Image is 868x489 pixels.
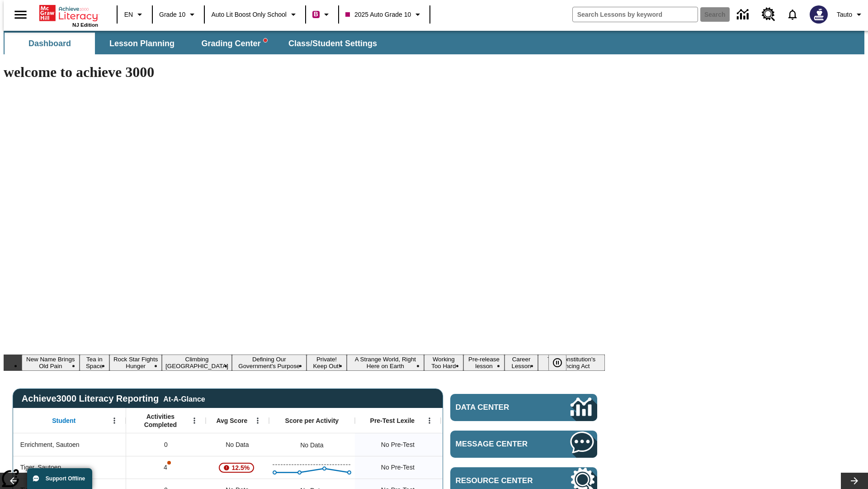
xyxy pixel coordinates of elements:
[456,403,540,412] span: Data Center
[731,2,756,27] a: Data Center
[80,355,110,371] button: Slide 2 Tea in Space
[837,10,852,19] span: Tauto
[109,38,175,49] span: Lesson Planning
[163,463,169,472] p: 4
[188,414,201,427] button: Open Menu
[109,355,162,371] button: Slide 3 Rock Star Fights Hunger
[39,3,98,28] div: Home
[345,10,411,19] span: 2025 Auto Grade 10
[39,4,98,22] a: Home
[20,463,61,472] span: Tiger, Sautoen
[124,10,133,19] span: EN
[97,33,187,54] button: Lesson Planning
[505,355,538,371] button: Slide 10 Career Lesson
[201,38,267,49] span: Grading Center
[206,456,269,479] div: , 12.5%, Attention! This student's Average First Try Score of 12.5% is below 65%, Tiger, Sautoen
[5,33,95,54] button: Dashboard
[4,33,385,54] div: SubNavbar
[163,393,205,403] div: At-A-Glance
[781,3,804,26] a: Notifications
[423,414,436,427] button: Open Menu
[131,412,190,429] span: Activities Completed
[285,417,339,425] span: Score per Activity
[211,10,287,19] span: Auto Lit Boost only School
[456,440,543,449] span: Message Center
[456,476,543,485] span: Resource Center
[22,393,205,404] span: Achieve3000 Literacy Reporting
[450,394,597,421] a: Data Center
[463,355,505,371] button: Slide 9 Pre-release lesson
[810,5,828,24] img: Avatar
[441,433,527,456] div: No Data, Enrichment, Sautoen
[221,436,253,454] span: No Data
[228,460,254,476] span: 12.5%
[206,433,269,456] div: No Data, Enrichment, Sautoen
[538,355,605,371] button: Slide 11 The Constitution's Balancing Act
[108,414,121,427] button: Open Menu
[548,355,566,371] button: Pause
[347,355,424,371] button: Slide 7 A Strange World, Right Here on Earth
[189,33,279,54] button: Grading Center
[27,468,92,489] button: Support Offline
[314,9,318,20] span: B
[232,355,307,371] button: Slide 5 Defining Our Government's Purpose
[381,440,415,450] span: No Pre-Test, Enrichment, Sautoen
[281,33,384,54] button: Class/Student Settings
[164,440,168,450] span: 0
[548,355,576,371] div: Pause
[251,414,264,427] button: Open Menu
[126,456,206,479] div: 4, One or more Activity scores may be invalid., Tiger, Sautoen
[120,6,149,23] button: Language: EN, Select a language
[288,38,377,49] span: Class/Student Settings
[216,417,247,425] span: Avg Score
[4,64,605,81] h1: welcome to achieve 3000
[804,3,833,26] button: Select a new avatar
[573,7,698,22] input: search field
[126,433,206,456] div: 0, Enrichment, Sautoen
[28,38,71,49] span: Dashboard
[833,6,868,23] button: Profile/Settings
[159,10,185,19] span: Grade 10
[756,2,781,27] a: Resource Center, Will open in new tab
[307,355,347,371] button: Slide 6 Private! Keep Out!
[52,417,75,425] span: Student
[208,6,302,23] button: School: Auto Lit Boost only School, Select your school
[156,6,201,23] button: Grade: Grade 10, Select a grade
[264,38,267,42] svg: writing assistant alert
[162,355,232,371] button: Slide 4 Climbing Mount Tai
[441,456,527,479] div: No Data, Tiger, Sautoen
[342,6,427,23] button: Class: 2025 Auto Grade 10, Select your class
[841,473,868,489] button: Lesson carousel, Next
[72,22,98,28] span: NJ Edition
[22,355,80,371] button: Slide 1 New Name Brings Old Pain
[20,440,80,450] span: Enrichment, Sautoen
[381,463,415,472] span: No Pre-Test, Tiger, Sautoen
[7,1,34,28] button: Open side menu
[4,31,864,54] div: SubNavbar
[309,6,335,23] button: Boost Class color is violet red. Change class color
[296,436,328,454] div: No Data, Enrichment, Sautoen
[450,431,597,458] a: Message Center
[370,417,415,425] span: Pre-Test Lexile
[424,355,463,371] button: Slide 8 Working Too Hard
[46,475,85,482] span: Support Offline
